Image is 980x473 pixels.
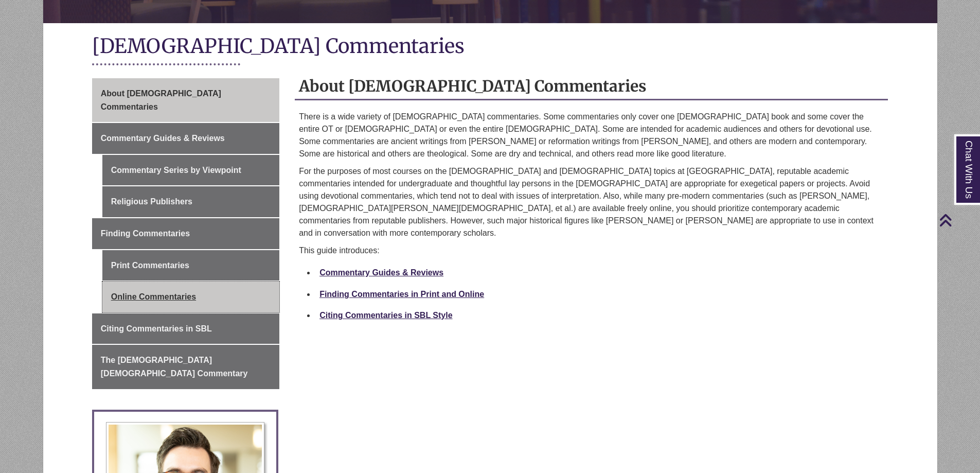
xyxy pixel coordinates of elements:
[92,313,279,344] a: Citing Commentaries in SBL
[92,33,888,61] h1: [DEMOGRAPHIC_DATA] Commentaries
[299,244,884,257] p: This guide introduces:
[101,356,248,378] span: The [DEMOGRAPHIC_DATA] [DEMOGRAPHIC_DATA] Commentary
[92,345,279,389] a: The [DEMOGRAPHIC_DATA] [DEMOGRAPHIC_DATA] Commentary
[319,311,452,320] a: Citing Commentaries in SBL Style
[92,78,279,122] a: About [DEMOGRAPHIC_DATA] Commentaries
[101,229,190,238] span: Finding Commentaries
[295,73,888,100] h2: About [DEMOGRAPHIC_DATA] Commentaries
[101,134,225,143] span: Commentary Guides & Reviews
[102,250,279,281] a: Print Commentaries
[102,186,279,217] a: Religious Publishers
[92,218,279,249] a: Finding Commentaries
[939,213,977,227] a: Back to Top
[92,78,279,389] div: Guide Page Menu
[101,324,212,333] span: Citing Commentaries in SBL
[319,290,484,299] a: Finding Commentaries in Print and Online
[299,111,884,160] p: There is a wide variety of [DEMOGRAPHIC_DATA] commentaries. Some commentaries only cover one [DEM...
[92,123,279,154] a: Commentary Guides & Reviews
[102,282,279,312] a: Online Commentaries
[102,155,279,186] a: Commentary Series by Viewpoint
[101,89,221,111] span: About [DEMOGRAPHIC_DATA] Commentaries
[319,268,443,277] a: Commentary Guides & Reviews
[299,165,884,239] p: For the purposes of most courses on the [DEMOGRAPHIC_DATA] and [DEMOGRAPHIC_DATA] topics at [GEOG...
